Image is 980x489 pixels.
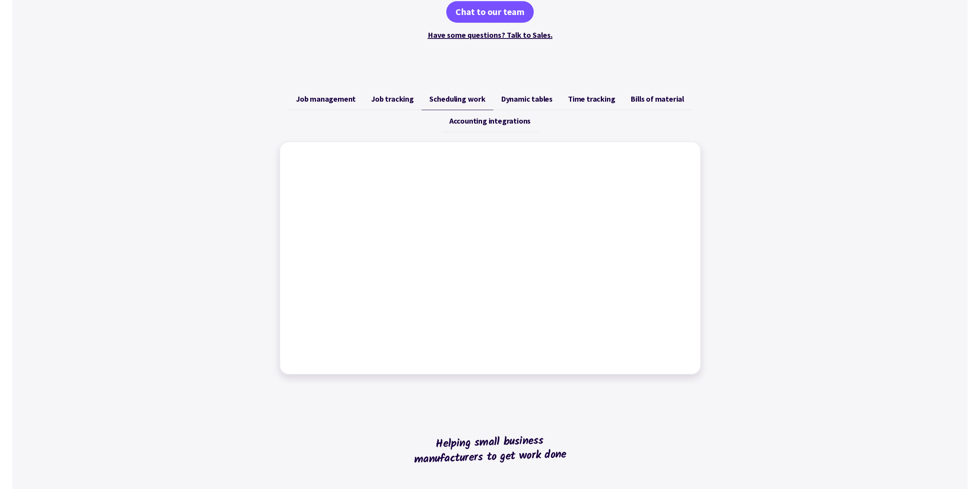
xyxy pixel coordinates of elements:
span: Bills of material [630,94,684,104]
span: Scheduling work [429,94,486,104]
iframe: Factory - Scheduling work and events using Planner [288,150,693,366]
span: Time tracking [568,94,615,104]
span: Job management [296,94,356,104]
a: Chat to our team [446,1,534,23]
span: Accounting integrations [449,116,531,126]
a: Have some questions? Talk to Sales. [428,30,553,40]
span: Job tracking [371,94,414,104]
span: Dynamic tables [501,94,553,104]
iframe: Chat Widget [848,406,980,489]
